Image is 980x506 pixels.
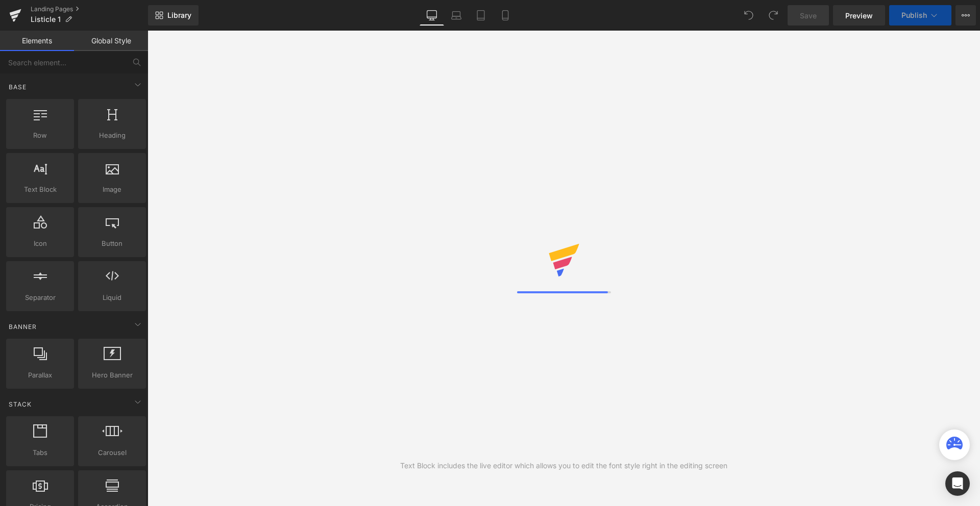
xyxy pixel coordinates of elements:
span: Stack [8,399,33,409]
span: Separator [9,292,71,303]
a: Landing Pages [31,5,148,13]
a: New Library [148,5,199,26]
span: Base [8,82,28,92]
span: Image [81,184,143,195]
a: Desktop [420,5,444,26]
a: Tablet [469,5,493,26]
span: Listicle 1 [31,15,61,23]
span: Heading [81,130,143,141]
a: Mobile [493,5,518,26]
span: Save [800,10,817,21]
span: Publish [901,11,927,19]
span: Hero Banner [81,370,143,381]
span: Tabs [9,447,71,458]
button: Undo [739,5,759,26]
span: Library [167,11,191,20]
span: Preview [845,10,873,21]
div: Open Intercom Messenger [945,471,970,496]
div: Text Block includes the live editor which allows you to edit the font style right in the editing ... [400,460,727,471]
button: More [955,5,976,26]
span: Carousel [81,447,143,458]
a: Global Style [74,31,148,51]
span: Banner [8,322,38,332]
span: Row [9,130,71,141]
button: Publish [889,5,951,26]
span: Liquid [81,292,143,303]
a: Preview [833,5,885,26]
span: Parallax [9,370,71,381]
span: Text Block [9,184,71,195]
span: Button [81,238,143,249]
button: Redo [763,5,783,26]
span: Icon [9,238,71,249]
a: Laptop [444,5,469,26]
